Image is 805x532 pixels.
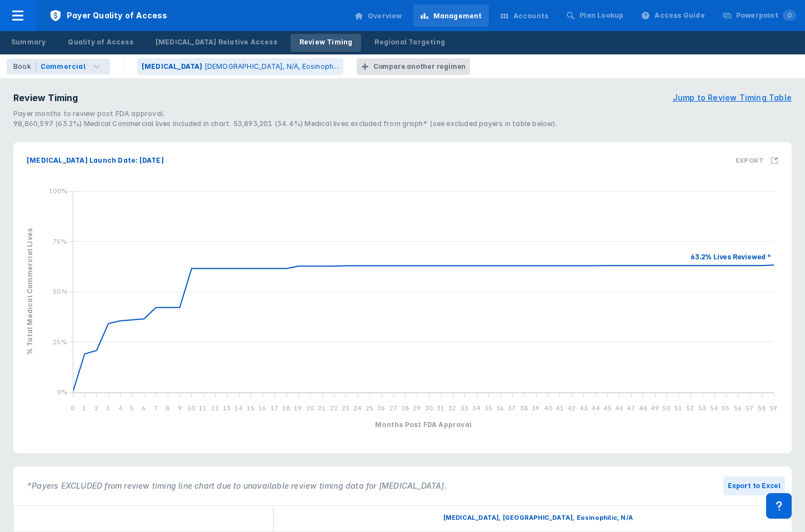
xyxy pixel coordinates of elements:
tspan: 31 [437,404,444,412]
div: Payer months to review post FDA approval. [13,109,792,119]
div: Sort [13,505,273,532]
div: Contact Support [766,493,792,519]
tspan: 28 [401,404,409,412]
tspan: 24 [353,404,362,412]
tspan: 35 [484,404,492,412]
a: Quality of Access [59,34,142,52]
tspan: 2 [94,404,98,412]
button: Export to Excel [723,476,785,495]
tspan: 0 [71,404,75,412]
tspan: 36 [496,404,504,412]
tspan: 23 [342,404,349,412]
tspan: 44 [591,404,600,412]
div: 98,860,597 (63.2%) Medical Commercial lives included in chart. 53,893,201 (34.4%) Medical lives e... [13,119,792,129]
text: 100% [49,187,68,195]
tspan: 27 [389,404,397,412]
tspan: 22 [330,404,338,412]
tspan: 30 [425,404,433,412]
tspan: 43 [579,404,588,412]
tspan: 4 [118,404,123,412]
tspan: 59 [769,404,777,412]
tspan: 17 [271,404,278,412]
tspan: 25 [366,404,373,412]
div: [MEDICAL_DATA] Relative Access [156,37,277,47]
div: Summary [11,37,46,47]
tspan: 54 [710,404,718,412]
tspan: 5 [130,404,134,412]
p: [MEDICAL_DATA] [142,62,203,72]
tspan: 56 [734,404,742,412]
tspan: 1 [82,404,86,412]
tspan: 38 [520,404,528,412]
tspan: 33 [461,404,468,412]
p: [DEMOGRAPHIC_DATA], N/A, Eosinoph... [204,62,339,72]
tspan: 20 [306,404,314,412]
tspan: 52 [686,404,694,412]
tspan: 32 [448,404,456,412]
button: Export [729,150,785,171]
tspan: 21 [318,404,326,412]
tspan: 45 [603,404,612,412]
div: Regional Targeting [374,37,445,47]
span: 0 [783,10,796,21]
tspan: 12 [211,404,219,412]
div: Access Guide [654,11,704,21]
tspan: 42 [567,404,576,412]
tspan: 40 [544,404,553,412]
a: Overview [348,4,409,27]
tspan: 10 [187,404,196,412]
tspan: % Total Medical Commercial Lives [26,228,34,355]
div: Accounts [513,11,549,21]
tspan: 39 [532,404,539,412]
tspan: 48 [639,404,648,412]
tspan: 16 [258,404,266,412]
tspan: 26 [377,404,385,412]
button: [MEDICAL_DATA][DEMOGRAPHIC_DATA], N/A, Eosinoph... [137,58,343,75]
tspan: 63.2% Lives Reviewed * [691,253,771,261]
button: Jump to Review Timing Table [673,91,792,104]
button: Compare another regimen [357,58,470,75]
a: Summary [2,34,54,52]
h3: Export [736,157,764,164]
tspan: 19 [294,404,302,412]
div: Sort [273,505,803,532]
a: Review Timing [291,34,362,52]
tspan: 8 [166,404,170,412]
tspan: 53 [698,404,706,412]
tspan: 46 [615,404,623,412]
tspan: 51 [674,404,682,412]
span: [MEDICAL_DATA], [GEOGRAPHIC_DATA], Eosinophilic, N/A [443,514,633,521]
text: 25% [53,338,67,346]
div: Book [13,62,36,72]
h2: Jump to Review Timing Table [673,92,792,104]
p: *Payers EXCLUDED from review timing line chart due to unavailable review timing data for [MEDICAL... [20,473,453,499]
tspan: 6 [142,404,146,412]
tspan: 15 [247,404,254,412]
tspan: Months Post FDA Approval [375,420,472,429]
h2: Review Timing [13,91,78,104]
tspan: 57 [746,404,753,412]
text: 0% [57,388,68,396]
div: Overview [368,11,402,21]
a: Management [413,4,489,27]
tspan: 14 [234,404,243,412]
div: Quality of Access [68,37,133,47]
tspan: 58 [758,404,766,412]
tspan: 37 [508,404,516,412]
tspan: 55 [722,404,729,412]
tspan: 50 [662,404,671,412]
tspan: 7 [154,404,158,412]
text: 75% [53,238,67,245]
tspan: 3 [106,404,110,412]
tspan: 47 [627,404,635,412]
tspan: 29 [413,404,421,412]
div: Compare another regimen [373,62,466,72]
tspan: 9 [178,404,182,412]
p: [MEDICAL_DATA] Launch Date: [DATE] [27,155,164,165]
div: Powerpoint [736,11,796,21]
tspan: 11 [199,404,207,412]
a: Regional Targeting [366,34,454,52]
text: 50% [53,288,68,295]
div: Review Timing [299,37,353,47]
div: Commercial [41,62,86,72]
